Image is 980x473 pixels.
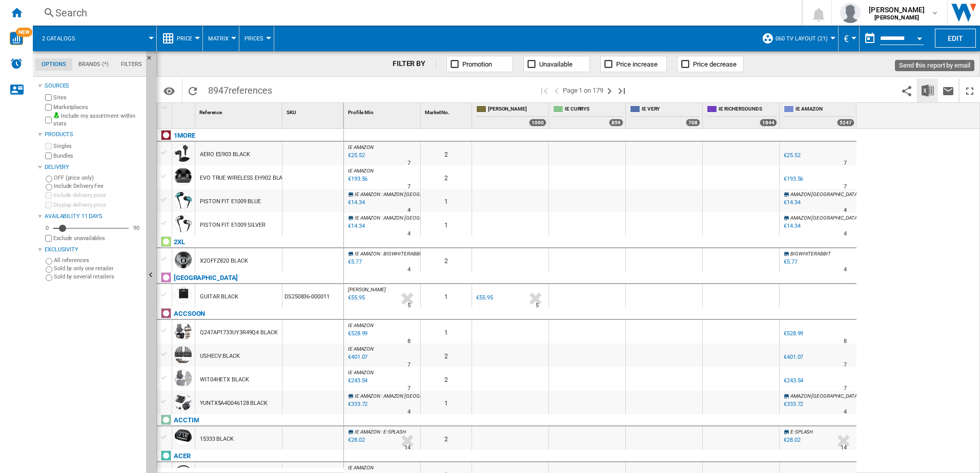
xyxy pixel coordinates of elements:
[869,5,925,15] span: [PERSON_NAME]
[719,105,777,114] span: IE RICHERSOUNDS
[197,103,282,119] div: Sort None
[46,266,52,273] input: Sold by only one retailer
[550,78,563,102] button: >Previous page
[790,191,859,197] span: AMAZON [GEOGRAPHIC_DATA]
[346,352,367,362] div: Last updated : Tuesday, 23 September 2025 00:32
[782,376,803,386] div: €243.54
[42,26,86,51] button: 2 catalogs
[348,322,374,328] span: IE AMAZON
[244,35,263,42] span: Prices
[844,383,847,394] div: Delivery Time : 7 days
[762,26,833,51] div: 060 TV Layout (21)
[421,165,472,189] div: 2
[45,104,52,111] input: Marketplaces
[159,81,179,100] button: Options
[200,392,268,415] div: YUNTX5A4D046128 BLACK
[45,153,52,159] input: Bundles
[197,103,282,119] div: Reference Sort None
[348,168,374,174] span: IE AMAZON
[603,78,616,102] button: Next page
[407,383,411,394] div: Delivery Time : 7 days
[790,429,813,435] span: E-SPLASH
[348,144,374,150] span: IE AMAZON
[539,60,573,68] span: Unavailable
[346,399,367,410] div: Last updated : Tuesday, 23 September 2025 00:16
[45,114,52,126] input: Include my assortment within stats
[790,215,859,221] span: AMAZON [GEOGRAPHIC_DATA]
[45,192,52,199] input: Include delivery price
[162,26,197,51] div: Price
[488,105,546,114] span: [PERSON_NAME]
[860,28,880,49] button: md-calendar
[45,82,142,90] div: Sources
[177,35,192,42] span: Price
[203,78,277,100] span: 8947
[407,205,411,216] div: Delivery Time : 4 days
[844,158,847,168] div: Delivery Time : 7 days
[55,6,775,20] div: Search
[355,191,380,197] span: IE AMAZON
[407,265,411,275] div: Delivery Time : 4 days
[45,131,142,139] div: Products
[565,105,623,114] span: IE CURRYS
[600,56,667,72] button: Price increase
[146,51,158,70] button: Hide
[16,28,32,37] span: NEW
[348,346,374,352] span: IE AMAZON
[475,293,493,303] div: €55.95
[43,224,51,232] div: 0
[693,60,737,68] span: Price decrease
[782,174,803,184] div: €193.56
[844,182,847,192] div: Delivery Time : 7 days
[346,376,367,386] div: Last updated : Tuesday, 23 September 2025 00:19
[284,103,343,119] div: SKU Sort None
[609,119,623,126] div: 859 offers sold by IE CURRYS
[53,142,142,150] label: Singles
[346,329,367,339] div: Last updated : Tuesday, 23 September 2025 00:34
[407,336,411,347] div: Delivery Time : 8 days
[45,235,52,242] input: Display delivery price
[53,191,142,199] label: Include delivery price
[551,103,625,128] div: IE CURRYS 859 offers sold by IE CURRYS
[839,26,860,51] md-menu: Currency
[355,393,380,399] span: IE AMAZON
[616,78,628,102] button: Last page
[200,249,248,273] div: X2OFFZ820 BLACK
[53,201,142,209] label: Display delivery price
[784,223,800,229] div: €14.34
[837,119,854,126] div: 5247 offers sold by IE AMAZON
[208,35,229,42] span: Matrix
[844,205,847,216] div: Delivery Time : 4 days
[782,221,800,231] div: €14.34
[46,274,52,281] input: Sold by several retailers
[346,293,364,303] div: Last updated : Tuesday, 23 September 2025 07:50
[790,251,831,256] span: BIGWHITERABBIT
[563,78,603,102] span: Page 1 on 179
[177,26,197,51] button: Price
[536,300,539,311] div: Delivery Time : 5 days
[844,265,847,275] div: Delivery Time : 4 days
[844,26,854,51] div: €
[421,142,472,165] div: 2
[45,202,52,208] input: Display delivery price
[54,182,142,190] label: Include Delivery Fee
[775,35,828,42] span: 060 TV Layout (21)
[355,215,380,221] span: IE AMAZON
[462,60,492,68] span: Promotion
[844,360,847,370] div: Delivery Time : 7 days
[346,174,367,184] div: Last updated : Tuesday, 23 September 2025 00:20
[72,58,115,71] md-tab-item: Brands (*)
[35,58,72,71] md-tab-item: Options
[421,367,472,391] div: 2
[346,150,364,161] div: Last updated : Tuesday, 23 September 2025 00:10
[174,414,199,426] div: Click to filter on that brand
[346,435,364,445] div: Last updated : Tuesday, 23 September 2025 00:07
[199,110,222,115] span: Reference
[782,329,803,339] div: €528.99
[421,320,472,343] div: 1
[844,407,847,417] div: Delivery Time : 4 days
[782,257,798,267] div: €5.77
[54,265,142,272] label: Sold by only one retailer
[282,284,343,308] div: DS250836-000011
[782,399,803,410] div: €333.72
